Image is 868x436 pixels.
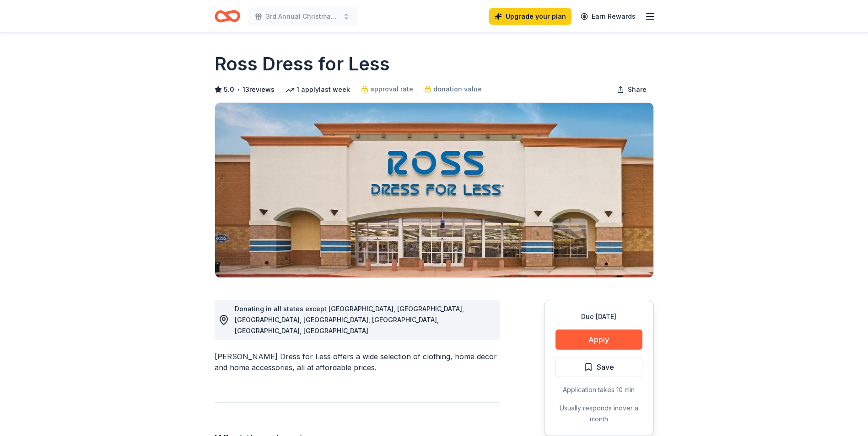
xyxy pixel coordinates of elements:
[555,357,642,377] button: Save
[215,5,240,27] a: Home
[597,361,614,373] span: Save
[555,330,642,350] button: Apply
[224,84,234,95] span: 5.0
[555,403,642,425] div: Usually responds in over a month
[555,384,642,395] div: Application takes 10 min
[215,103,653,277] img: Image for Ross Dress for Less
[266,11,339,22] span: 3rd Annual Christmas Giveaway
[361,84,413,95] a: approval rate
[215,351,500,373] div: [PERSON_NAME] Dress for Less offers a wide selection of clothing, home decor and home accessories...
[424,84,482,95] a: donation value
[370,84,413,95] span: approval rate
[555,311,642,322] div: Due [DATE]
[575,8,641,25] a: Earn Rewards
[243,84,275,95] button: 13reviews
[237,86,240,93] span: •
[489,8,571,25] a: Upgrade your plan
[215,51,390,77] h1: Ross Dress for Less
[628,84,647,95] span: Share
[286,84,350,95] div: 1 apply last week
[433,84,482,95] span: donation value
[235,305,464,335] span: Donating in all states except [GEOGRAPHIC_DATA], [GEOGRAPHIC_DATA], [GEOGRAPHIC_DATA], [GEOGRAPHI...
[248,7,357,26] button: 3rd Annual Christmas Giveaway
[609,80,654,99] button: Share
